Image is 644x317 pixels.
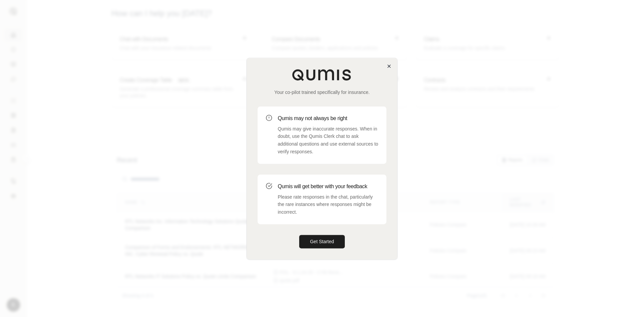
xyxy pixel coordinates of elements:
[258,89,386,96] p: Your co-pilot trained specifically for insurance.
[278,193,378,216] p: Please rate responses in the chat, particularly the rare instances where responses might be incor...
[278,114,378,122] h3: Qumis may not always be right
[278,125,378,156] p: Qumis may give inaccurate responses. When in doubt, use the Qumis Clerk chat to ask additional qu...
[299,235,345,248] button: Get Started
[292,69,352,81] img: Qumis Logo
[278,182,378,191] h3: Qumis will get better with your feedback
